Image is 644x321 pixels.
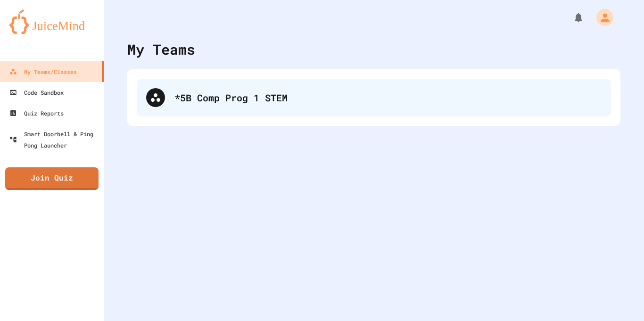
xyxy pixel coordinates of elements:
div: *5B Comp Prog 1 STEM [174,91,602,105]
img: logo-orange.svg [9,9,94,34]
div: My Notifications [555,9,586,25]
div: Code Sandbox [9,87,64,98]
div: My Account [586,7,616,28]
div: My Teams/Classes [9,66,77,77]
div: Quiz Reports [9,107,64,119]
div: *5B Comp Prog 1 STEM [137,79,611,116]
div: My Teams [127,39,195,60]
div: Smart Doorbell & Ping Pong Launcher [9,128,100,151]
a: Join Quiz [5,167,99,190]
